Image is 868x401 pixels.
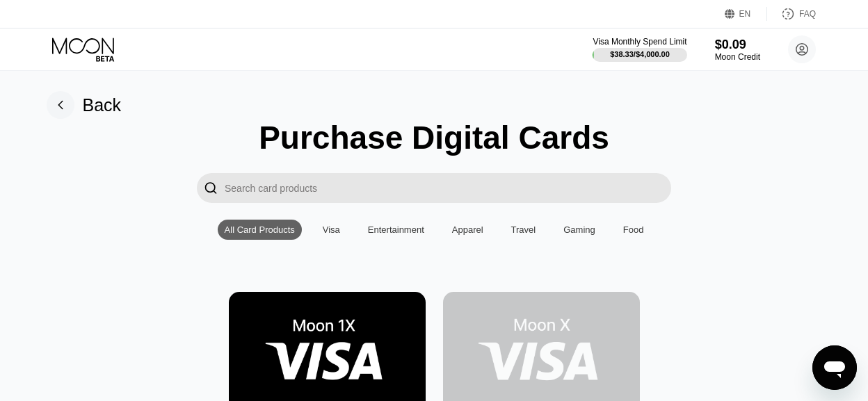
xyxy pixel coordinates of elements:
[197,173,225,203] div: 
[715,38,760,52] div: $0.09
[812,345,857,390] iframe: Button to launch messaging window, conversation in progress
[225,173,671,203] input: Search card products
[218,220,302,240] div: All Card Products
[323,224,340,235] div: Visa
[715,52,760,62] div: Moon Credit
[610,50,670,58] div: $38.33 / $4,000.00
[715,38,760,62] div: $0.09Moon Credit
[616,220,651,240] div: Food
[593,37,686,47] div: Visa Monthly Spend Limit
[593,37,686,62] div: Visa Monthly Spend Limit$38.33/$4,000.00
[563,224,595,235] div: Gaming
[504,220,543,240] div: Travel
[725,7,767,21] div: EN
[225,224,295,235] div: All Card Products
[368,224,424,235] div: Entertainment
[204,180,218,196] div: 
[623,224,644,235] div: Food
[83,95,122,115] div: Back
[47,91,122,119] div: Back
[259,119,609,156] div: Purchase Digital Cards
[556,220,602,240] div: Gaming
[452,224,483,235] div: Apparel
[445,220,490,240] div: Apparel
[316,220,347,240] div: Visa
[511,224,536,235] div: Travel
[799,9,816,19] div: FAQ
[767,7,816,21] div: FAQ
[361,220,431,240] div: Entertainment
[739,9,751,19] div: EN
